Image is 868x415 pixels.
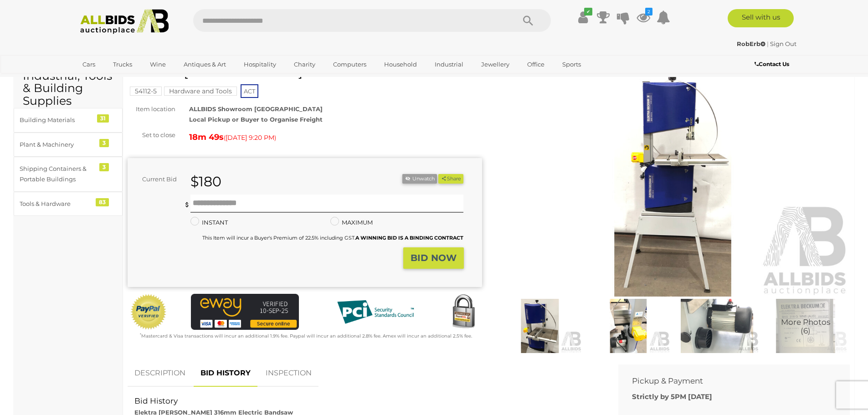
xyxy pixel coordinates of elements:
img: Elektra Beckum 316mm Electric Bandsaw [586,299,670,353]
a: Computers [327,57,372,72]
a: Jewellery [475,57,515,72]
mark: 54112-5 [130,87,162,96]
strong: Local Pickup or Buyer to Organise Freight [189,116,323,123]
h2: Bid History [134,397,598,405]
small: Mastercard & Visa transactions will incur an additional 1.9% fee. Paypal will incur an additional... [140,333,472,339]
a: Office [521,57,550,72]
div: Set to close [121,130,182,140]
a: DESCRIPTION [128,360,192,387]
strong: BID NOW [411,252,457,263]
a: Industrial [429,57,469,72]
strong: 18m 49s [189,132,224,142]
div: 83 [96,198,109,206]
span: [DATE] 9:20 PM [226,133,274,142]
small: This Item will incur a Buyer's Premium of 22.5% including GST. [202,235,463,241]
span: ACT [241,84,258,98]
a: INSPECTION [259,360,318,387]
a: Hardware and Tools [164,87,237,95]
a: [GEOGRAPHIC_DATA] [77,72,153,87]
a: Sell with us [728,9,794,27]
a: BID HISTORY [194,360,257,387]
span: | [767,40,769,47]
img: PCI DSS compliant [330,294,421,330]
img: Secured by Rapid SSL [445,294,482,330]
b: Strictly by 5PM [DATE] [632,392,712,401]
mark: Hardware and Tools [164,87,237,96]
i: 2 [645,8,652,15]
label: MAXIMUM [330,217,373,228]
a: Cars [77,57,101,72]
a: Antiques & Art [178,57,232,72]
button: Share [438,174,463,184]
a: 54112-5 [130,87,162,95]
a: More Photos(6) [764,299,847,353]
div: 3 [99,163,109,171]
img: Official PayPal Seal [130,294,167,330]
button: Search [505,9,551,32]
h2: Pickup & Payment [632,377,822,385]
img: Elektra Beckum 316mm Electric Bandsaw [764,299,847,353]
a: Charity [288,57,321,72]
a: Shipping Containers & Portable Buildings 3 [14,157,123,192]
img: Allbids.com.au [75,9,174,34]
div: Item location [121,104,182,114]
li: Unwatch this item [402,174,437,184]
a: Wine [144,57,172,72]
img: Elektra Beckum 316mm Electric Bandsaw [496,68,850,297]
strong: ALLBIDS Showroom [GEOGRAPHIC_DATA] [189,105,323,113]
a: ✔ [576,9,590,26]
a: Contact Us [755,59,791,69]
b: Contact Us [755,61,789,67]
div: 3 [99,139,109,147]
span: More Photos (6) [781,318,830,335]
a: Household [378,57,423,72]
a: Tools & Hardware 83 [14,192,123,216]
i: ✔ [584,8,592,15]
strong: RobErb [737,40,765,47]
div: 31 [97,114,109,123]
img: Elektra Beckum 316mm Electric Bandsaw [675,299,759,353]
img: eWAY Payment Gateway [191,294,299,330]
a: Sign Out [770,40,796,47]
a: 2 [637,9,650,26]
h2: Industrial, Tools & Building Supplies [23,70,113,108]
h1: Elektra [PERSON_NAME] 316mm Electric Bandsaw [132,64,480,79]
a: Building Materials 31 [14,108,123,132]
a: Hospitality [238,57,282,72]
span: ( ) [224,134,276,141]
b: A WINNING BID IS A BINDING CONTRACT [355,235,463,241]
button: Unwatch [402,174,437,184]
a: RobErb [737,40,767,47]
div: Current Bid [128,174,184,184]
strong: $180 [190,173,221,190]
button: BID NOW [403,247,464,269]
div: Shipping Containers & Portable Buildings [20,164,95,185]
div: Tools & Hardware [20,199,95,209]
label: INSTANT [190,217,228,228]
a: Plant & Machinery 3 [14,133,123,157]
img: Elektra Beckum 316mm Electric Bandsaw [498,299,582,353]
a: Sports [556,57,587,72]
div: Building Materials [20,115,95,125]
a: Trucks [107,57,138,72]
div: Plant & Machinery [20,139,95,150]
